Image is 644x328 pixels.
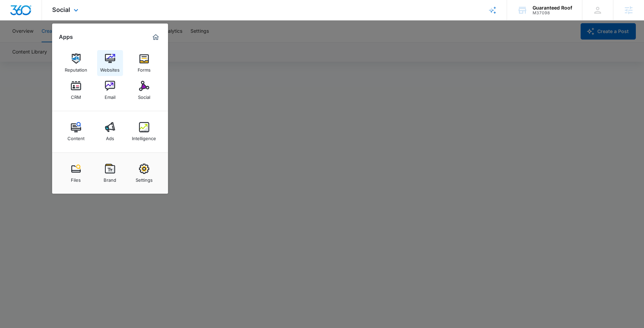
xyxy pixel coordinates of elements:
[533,5,572,11] div: account name
[63,77,89,103] a: CRM
[97,160,123,186] a: Brand
[131,50,157,76] a: Forms
[105,91,116,100] div: Email
[136,174,153,183] div: Settings
[97,50,123,76] a: Websites
[138,91,150,100] div: Social
[132,132,156,141] div: Intelligence
[100,64,120,73] div: Websites
[131,77,157,103] a: Social
[533,11,572,15] div: account id
[104,174,116,183] div: Brand
[71,174,81,183] div: Files
[63,160,89,186] a: Files
[97,77,123,103] a: Email
[71,91,81,100] div: CRM
[138,64,151,73] div: Forms
[59,34,73,40] h2: Apps
[52,6,70,13] span: Social
[63,119,89,145] a: Content
[65,64,87,73] div: Reputation
[131,160,157,186] a: Settings
[67,132,85,141] div: Content
[97,119,123,145] a: Ads
[63,50,89,76] a: Reputation
[150,32,161,43] a: Marketing 360® Dashboard
[106,132,114,141] div: Ads
[131,119,157,145] a: Intelligence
